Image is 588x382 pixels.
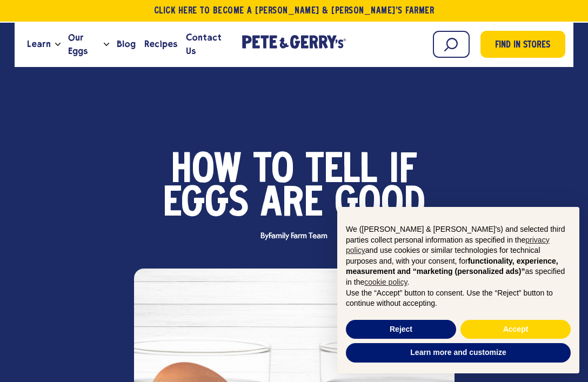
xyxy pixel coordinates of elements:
[163,188,249,222] span: Eggs
[186,31,227,58] span: Contact Us
[255,232,333,240] span: By
[64,30,103,59] a: Our Eggs
[140,30,182,59] a: Recipes
[112,30,140,59] a: Blog
[306,155,377,188] span: Tell
[460,320,571,339] button: Accept
[182,30,231,59] a: Contact Us
[68,31,99,58] span: Our Eggs
[495,38,550,53] span: Find in Stores
[346,320,456,339] button: Reject
[346,224,571,288] p: We ([PERSON_NAME] & [PERSON_NAME]'s) and selected third parties collect personal information as s...
[389,155,417,188] span: if
[104,43,109,46] button: Open the dropdown menu for Our Eggs
[346,343,571,363] button: Learn more and customize
[253,155,294,188] span: to
[433,31,470,58] input: Search
[27,37,51,51] span: Learn
[364,278,407,286] a: cookie policy
[480,31,565,58] a: Find in Stores
[269,232,328,240] span: Family Farm Team
[346,288,571,309] p: Use the “Accept” button to consent. Use the “Reject” button to continue without accepting.
[117,37,136,51] span: Blog
[23,30,55,59] a: Learn
[171,155,242,188] span: How
[260,188,323,222] span: are
[55,43,61,46] button: Open the dropdown menu for Learn
[329,198,588,382] div: Notice
[335,188,425,222] span: Good
[144,37,177,51] span: Recipes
